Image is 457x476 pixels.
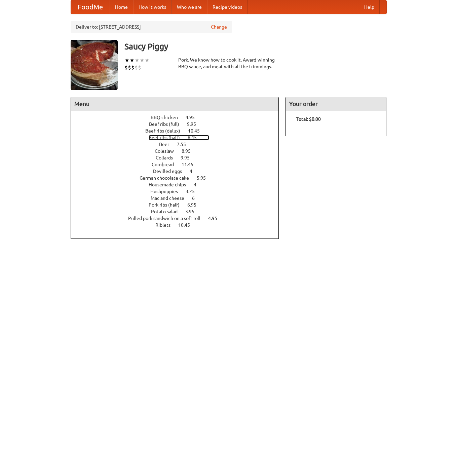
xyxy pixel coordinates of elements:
a: BBQ chicken 4.95 [151,115,207,120]
div: Pork. We know how to cook it. Award-winning BBQ sauce, and meat with all the trimmings. [178,57,279,70]
a: Help [359,0,380,14]
span: Cornbread [152,162,181,167]
a: Recipe videos [207,0,247,14]
a: Home [110,0,133,14]
span: 4 [190,169,199,174]
li: $ [135,64,138,71]
span: German chocolate cake [140,175,196,181]
span: 6.95 [187,202,203,208]
a: Beef ribs (delux) 10.45 [145,128,212,134]
li: $ [138,64,141,71]
span: 7.55 [177,142,193,147]
span: Potato salad [151,209,184,214]
span: 10.45 [188,128,206,134]
span: 11.45 [182,162,200,167]
li: $ [124,64,128,71]
a: Collards 9.95 [156,155,202,160]
b: Total: $0.00 [296,116,321,122]
span: Collards [156,155,180,160]
span: Hushpuppies [150,189,185,194]
a: Beer 7.55 [159,142,198,147]
img: angular.jpg [71,40,118,90]
a: Coleslaw 8.95 [155,148,203,154]
span: BBQ chicken [151,115,185,120]
span: 5.95 [197,175,213,181]
span: 9.95 [181,155,196,160]
div: Deliver to: [STREET_ADDRESS] [71,21,232,33]
span: Beer [159,142,176,147]
span: 3.25 [186,189,201,194]
span: 4.95 [208,216,224,221]
span: 10.45 [178,222,197,228]
a: Change [211,24,227,30]
li: ★ [140,57,145,64]
span: 3.95 [185,209,201,214]
span: Beef ribs (delux) [145,128,187,134]
span: Pulled pork sandwich on a soft roll [128,216,207,221]
span: Pork ribs (half) [149,202,186,208]
a: Hushpuppies 3.25 [150,189,207,194]
li: ★ [145,57,150,64]
span: 9.95 [187,121,203,127]
span: Devilled eggs [153,169,189,174]
h3: Saucy Piggy [124,40,387,53]
a: FoodMe [71,0,110,14]
span: Housemade chips [149,182,193,187]
a: Who we are [172,0,207,14]
span: 4 [194,182,203,187]
h4: Your order [286,97,386,111]
li: ★ [135,57,140,64]
span: Beef ribs (full) [149,121,186,127]
span: Coleslaw [155,148,181,154]
span: 8.95 [182,148,197,154]
span: 6 [192,195,201,201]
a: German chocolate cake 5.95 [140,175,218,181]
a: Cornbread 11.45 [152,162,206,167]
a: Beef ribs (full) 9.95 [149,121,208,127]
a: Potato salad 3.95 [151,209,207,214]
a: Pork ribs (half) 6.95 [149,202,209,208]
span: Riblets [155,222,177,228]
a: Pulled pork sandwich on a soft roll 4.95 [128,216,230,221]
li: ★ [124,57,129,64]
a: How it works [133,0,172,14]
a: Beef ribs (half) 6.45 [149,135,209,140]
span: Mac and cheese [151,195,191,201]
li: $ [131,64,135,71]
li: ★ [129,57,135,64]
li: $ [128,64,131,71]
span: 6.45 [188,135,203,140]
a: Mac and cheese 6 [151,195,207,201]
h4: Menu [71,97,279,111]
span: 4.95 [186,115,201,120]
a: Devilled eggs 4 [153,169,205,174]
a: Riblets 10.45 [155,222,202,228]
a: Housemade chips 4 [149,182,209,187]
span: Beef ribs (half) [149,135,187,140]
